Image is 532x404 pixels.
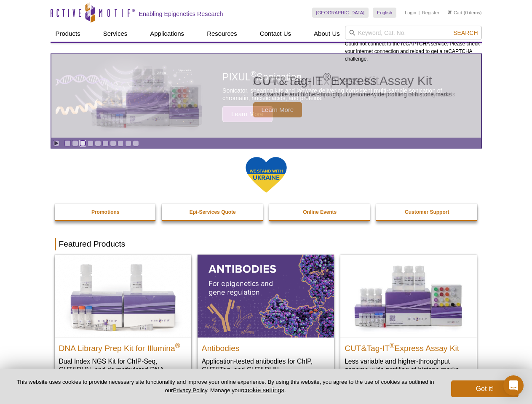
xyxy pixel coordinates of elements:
[390,342,395,349] sup: ®
[55,238,478,250] h2: Featured Products
[64,140,71,146] a: Go to slide 1
[422,10,439,16] a: Register
[80,140,86,146] a: Go to slide 3
[102,140,109,146] a: Go to slide 6
[309,26,345,42] a: About Us
[98,26,133,42] a: Services
[110,140,116,146] a: Go to slide 7
[451,380,519,397] button: Got it!
[243,386,284,393] button: cookie settings
[202,357,330,374] p: Application-tested antibodies for ChIP, CUT&Tag, and CUT&RUN.
[190,209,236,215] strong: Epi-Services Quote
[451,29,480,37] button: Search
[373,8,396,18] a: English
[405,209,449,215] strong: Customer Support
[303,209,337,215] strong: Online Events
[13,378,437,394] p: This website uses cookies to provide necessary site functionality and improve your online experie...
[55,255,191,337] img: DNA Library Prep Kit for Illumina
[139,10,223,18] h2: Enabling Epigenetics Research
[198,255,334,382] a: All Antibodies Antibodies Application-tested antibodies for ChIP, CUT&Tag, and CUT&RUN.
[202,340,330,353] h2: Antibodies
[55,204,157,220] a: Promotions
[91,209,120,215] strong: Promotions
[448,10,452,14] img: Your Cart
[448,8,482,18] li: (0 items)
[503,375,524,396] div: Open Intercom Messenger
[162,204,264,220] a: Epi-Services Quote
[453,29,478,36] span: Search
[345,26,482,63] div: Could not connect to the reCAPTCHA service. Please check your internet connection and reload to g...
[345,357,473,374] p: Less variable and higher-throughput genome-wide profiling of histone marks​.
[175,342,180,349] sup: ®
[118,140,124,146] a: Go to slide 8
[269,204,371,220] a: Online Events
[340,255,477,382] a: CUT&Tag-IT® Express Assay Kit CUT&Tag-IT®Express Assay Kit Less variable and higher-throughput ge...
[145,26,189,42] a: Applications
[133,140,139,146] a: Go to slide 10
[59,357,187,383] p: Dual Index NGS Kit for ChIP-Seq, CUT&RUN, and ds methylated DNA assays.
[173,387,207,393] a: Privacy Policy
[419,8,420,18] li: |
[198,255,334,337] img: All Antibodies
[202,26,242,42] a: Resources
[245,156,287,194] img: We Stand With Ukraine
[312,8,369,18] a: [GEOGRAPHIC_DATA]
[59,340,187,353] h2: DNA Library Prep Kit for Illumina
[405,10,416,16] a: Login
[95,140,101,146] a: Go to slide 5
[72,140,78,146] a: Go to slide 2
[125,140,131,146] a: Go to slide 9
[345,340,473,353] h2: CUT&Tag-IT Express Assay Kit
[55,255,191,391] a: DNA Library Prep Kit for Illumina DNA Library Prep Kit for Illumina® Dual Index NGS Kit for ChIP-...
[255,26,296,42] a: Contact Us
[340,255,477,337] img: CUT&Tag-IT® Express Assay Kit
[376,204,478,220] a: Customer Support
[53,140,59,146] a: Toggle autoplay
[87,140,94,146] a: Go to slide 4
[448,10,462,16] a: Cart
[345,26,482,40] input: Keyword, Cat. No.
[51,26,86,42] a: Products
